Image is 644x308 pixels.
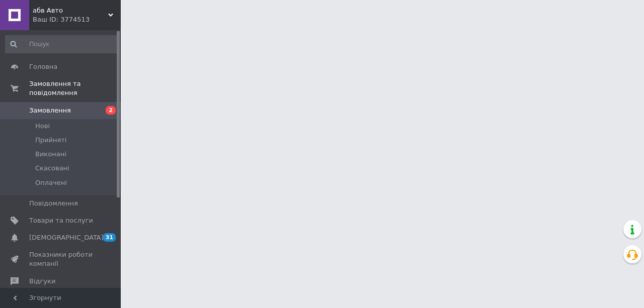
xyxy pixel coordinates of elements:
[29,79,121,97] span: Замовлення та повідомлення
[29,233,104,242] span: [DEMOGRAPHIC_DATA]
[29,106,71,115] span: Замовлення
[33,15,121,24] div: Ваш ID: 3774513
[33,6,108,15] span: абв Авто
[35,150,66,159] span: Виконані
[29,277,55,286] span: Відгуки
[29,199,78,208] span: Повідомлення
[35,164,69,173] span: Скасовані
[35,122,50,131] span: Нові
[35,136,66,145] span: Прийняті
[29,62,57,71] span: Головна
[29,216,93,225] span: Товари та послуги
[35,178,67,187] span: Оплачені
[103,233,116,242] span: 31
[29,250,93,268] span: Показники роботи компанії
[5,35,119,53] input: Пошук
[106,106,116,115] span: 2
